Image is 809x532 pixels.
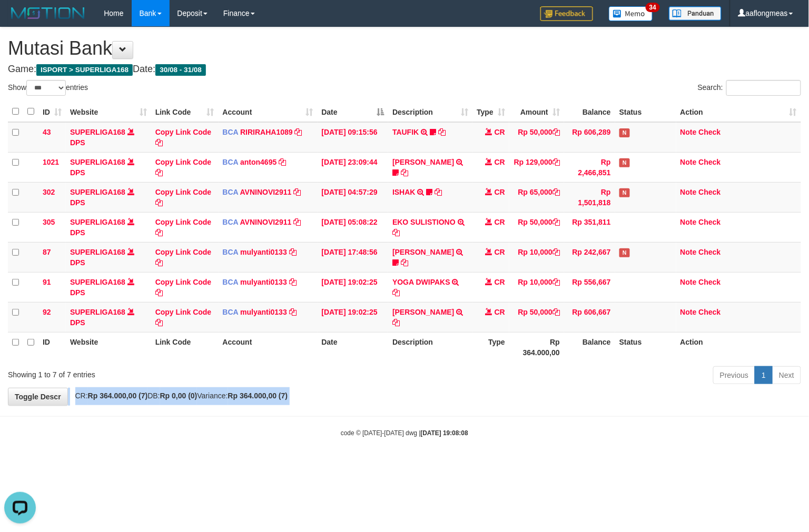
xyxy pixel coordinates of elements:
a: Copy AVNINOVI2911 to clipboard [293,188,301,196]
span: CR [495,188,505,196]
strong: Rp 0,00 (0) [160,392,198,400]
a: SUPERLIGA168 [70,308,125,316]
th: Balance [564,332,615,362]
a: Copy Link Code [155,188,212,207]
th: Description: activate to sort column ascending [388,102,472,122]
span: BCA [223,308,239,316]
td: Rp 606,289 [564,122,615,153]
a: Copy SILVA SARI S to clipboard [401,258,408,267]
a: Copy mulyanti0133 to clipboard [289,248,297,256]
label: Show entries [8,80,88,96]
td: [DATE] 17:48:56 [318,242,389,272]
th: Action [676,332,801,362]
select: Showentries [26,80,66,96]
a: anton4695 [240,158,277,166]
a: Copy Rp 50,000 to clipboard [553,128,560,136]
img: Button%20Memo.svg [609,6,653,21]
a: Copy Rp 10,000 to clipboard [553,248,560,256]
a: Note [680,158,697,166]
td: [DATE] 23:09:44 [318,152,389,182]
th: ID [38,332,66,362]
a: Copy Rp 65,000 to clipboard [553,188,560,196]
a: YOGA DWIPAKS [392,278,450,286]
a: mulyanti0133 [240,278,287,286]
span: CR [495,158,505,166]
span: 34 [646,3,660,12]
a: Copy anton4695 to clipboard [279,158,286,166]
a: Check [699,218,721,226]
label: Search: [698,80,801,96]
td: [DATE] 09:15:56 [318,122,389,153]
td: Rp 50,000 [509,212,564,242]
td: [DATE] 19:02:25 [318,272,389,302]
a: TAUFIK [392,128,419,136]
a: Note [680,308,697,316]
a: Copy YOGA DWIPAKS to clipboard [392,288,400,297]
a: Copy TAUFIK to clipboard [438,128,446,136]
a: SUPERLIGA168 [70,158,125,166]
th: Description [388,332,472,362]
span: BCA [223,248,239,256]
a: Copy ISHAK to clipboard [435,188,442,196]
a: Note [680,248,697,256]
td: Rp 10,000 [509,272,564,302]
a: Copy AVNINOVI2911 to clipboard [293,218,301,226]
a: Check [699,308,721,316]
a: Toggle Descr [8,388,68,406]
th: Link Code [151,332,219,362]
td: DPS [66,212,151,242]
img: MOTION_logo.png [8,5,88,21]
span: BCA [223,128,239,136]
span: Has Note [619,158,630,167]
a: Check [699,158,721,166]
td: [DATE] 19:02:25 [318,302,389,332]
a: Note [680,128,697,136]
span: Has Note [619,188,630,197]
td: Rp 50,000 [509,122,564,153]
a: Check [699,188,721,196]
h1: Mutasi Bank [8,38,801,59]
td: Rp 606,667 [564,302,615,332]
th: Rp 364.000,00 [509,332,564,362]
a: EKO SULISTIONO [392,218,456,226]
a: 1 [755,366,773,384]
a: SUPERLIGA168 [70,278,125,286]
strong: [DATE] 19:08:08 [421,429,468,437]
th: Amount: activate to sort column ascending [509,102,564,122]
strong: Rp 364.000,00 (7) [228,392,288,400]
td: Rp 10,000 [509,242,564,272]
a: SUPERLIGA168 [70,188,125,196]
td: Rp 556,667 [564,272,615,302]
th: Type: activate to sort column ascending [472,102,509,122]
a: Copy Link Code [155,128,212,147]
a: Note [680,188,697,196]
div: Showing 1 to 7 of 7 entries [8,365,329,380]
a: Copy RIDWAN NASTU to clipboard [392,318,400,327]
a: Copy Link Code [155,308,212,327]
a: Check [699,278,721,286]
span: CR: DB: Variance: [70,392,288,400]
td: DPS [66,272,151,302]
td: DPS [66,302,151,332]
span: Has Note [619,248,630,257]
span: BCA [223,158,239,166]
td: Rp 2,466,851 [564,152,615,182]
a: Copy Rp 129,000 to clipboard [553,158,560,166]
span: 1021 [43,158,59,166]
a: Copy RIRIRAHA1089 to clipboard [295,128,302,136]
a: Next [772,366,801,384]
span: CR [495,218,505,226]
a: Copy EKO SULISTIONO to clipboard [392,228,400,237]
th: Date [318,332,389,362]
td: DPS [66,152,151,182]
span: CR [495,278,505,286]
td: DPS [66,122,151,153]
a: mulyanti0133 [240,248,287,256]
strong: Rp 364.000,00 (7) [88,392,148,400]
img: Feedback.jpg [540,6,593,21]
a: Previous [713,366,755,384]
img: panduan.png [669,6,722,21]
th: Status [615,102,676,122]
td: Rp 242,667 [564,242,615,272]
span: CR [495,248,505,256]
